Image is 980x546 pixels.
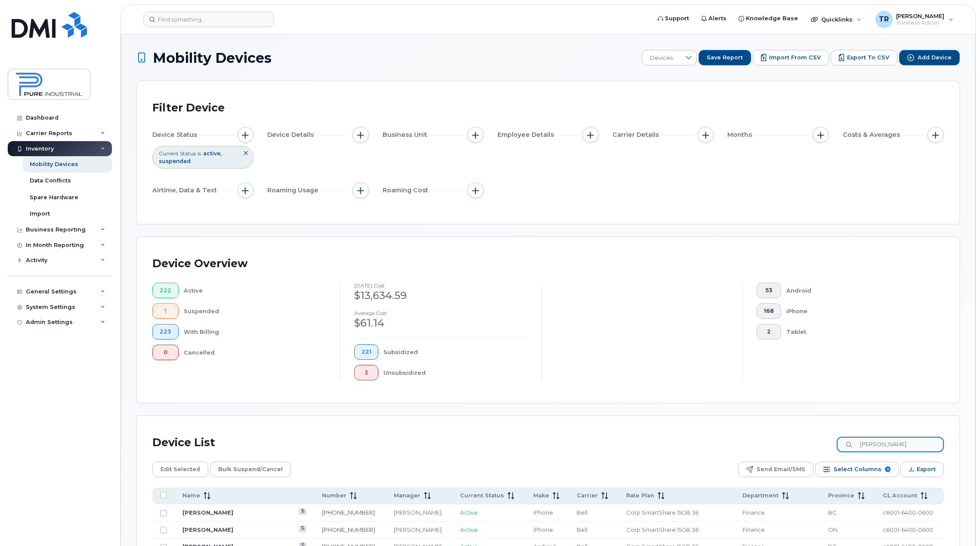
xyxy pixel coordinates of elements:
[828,492,854,500] span: Province
[152,432,215,454] div: Device List
[460,526,478,533] span: Active
[153,50,272,65] span: Mobility Devices
[885,466,890,472] span: 9
[642,50,680,66] span: Devices
[742,492,779,500] span: Department
[198,150,201,157] span: is
[757,303,781,319] button: 168
[577,509,587,516] span: Bell
[267,130,316,139] span: Device Details
[394,509,445,517] div: [PERSON_NAME]
[383,186,431,195] span: Roaming Cost
[533,492,549,500] span: Make
[837,437,944,452] input: Search Device List ...
[152,303,179,319] button: 1
[184,303,326,319] div: Suspended
[699,50,751,65] button: Save Report
[764,308,774,315] span: 168
[299,509,307,515] a: View Last Bill
[786,283,930,298] div: Android
[815,462,899,477] button: Select Columns 9
[160,308,171,315] span: 1
[203,150,222,157] span: active
[267,186,321,195] span: Roaming Usage
[828,526,838,533] span: ON
[152,283,179,298] button: 222
[322,492,346,500] span: Number
[847,54,889,62] span: Export to CSV
[917,463,936,476] span: Export
[900,462,944,477] button: Export
[159,150,196,157] span: Current Status
[184,283,326,298] div: Active
[160,328,171,335] span: 223
[160,349,171,356] span: 0
[764,287,774,294] span: 53
[843,130,903,139] span: Costs & Averages
[899,50,960,65] button: Add Device
[184,324,326,339] div: With Billing
[757,463,805,476] span: Send Email/SMS
[161,463,200,476] span: Edit Selected
[354,365,379,380] button: 2
[757,324,781,339] button: 2
[577,526,587,533] span: Bell
[460,509,478,516] span: Active
[612,130,662,139] span: Carrier Details
[354,310,528,316] h4: Average cost
[577,492,598,500] span: Carrier
[533,509,553,516] span: iPhone
[354,283,528,288] h4: [DATE] cost
[182,492,200,500] span: Name
[918,54,952,62] span: Add Device
[383,344,527,360] div: Subsidized
[764,328,774,335] span: 2
[626,492,654,500] span: Rate Plan
[299,526,307,532] a: View Last Bill
[394,492,420,500] span: Manager
[152,462,208,477] button: Edit Selected
[460,492,504,500] span: Current Status
[738,462,813,477] button: Send Email/SMS
[727,130,754,139] span: Months
[160,287,171,294] span: 222
[742,526,765,533] span: Finance
[184,345,326,360] div: Cancelled
[152,130,200,139] span: Device Status
[322,509,375,516] a: [PHONE_NUMBER]
[786,303,930,319] div: iPhone
[218,463,283,476] span: Bulk Suspend/Cancel
[152,253,247,275] div: Device Overview
[831,50,897,65] button: Export to CSV
[828,509,837,516] span: BC
[362,349,371,355] span: 221
[182,526,233,533] a: [PERSON_NAME]
[753,50,829,65] button: Import from CSV
[533,526,553,533] span: iPhone
[383,365,527,380] div: Unsubsidized
[354,316,528,330] div: $61.14
[883,526,933,533] span: c6001-6400-0600
[152,186,219,195] span: Airtime, Data & Text
[383,130,430,139] span: Business Unit
[626,509,699,516] span: Corp SmartShare 15GB 36
[394,526,445,534] div: [PERSON_NAME]
[159,158,191,164] span: suspended
[626,526,699,533] span: Corp SmartShare 15GB 36
[354,344,379,360] button: 221
[498,130,556,139] span: Employee Details
[362,369,371,376] span: 2
[769,54,821,62] span: Import from CSV
[883,492,917,500] span: GL Account
[322,526,375,533] a: [PHONE_NUMBER]
[354,288,528,303] div: $13,634.59
[742,509,765,516] span: Finance
[210,462,291,477] button: Bulk Suspend/Cancel
[786,324,930,339] div: Tablet
[883,509,933,516] span: c6001-6400-0600
[152,345,179,360] button: 0
[757,283,781,298] button: 53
